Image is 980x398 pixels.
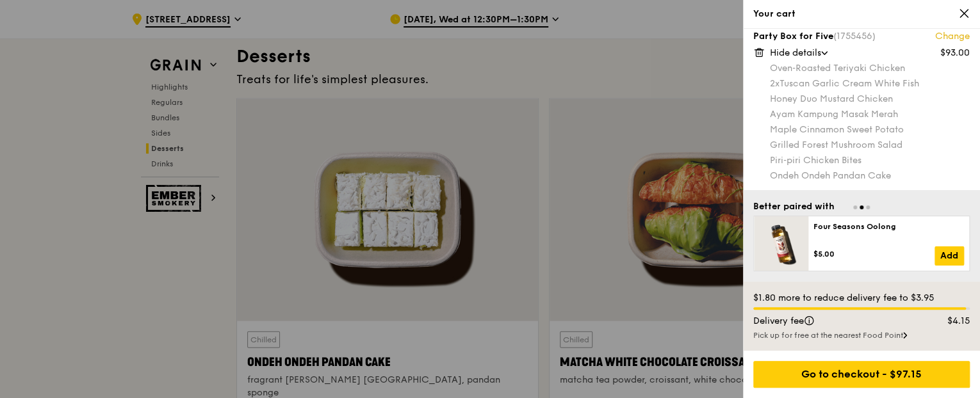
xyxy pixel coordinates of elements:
div: Oven‑Roasted Teriyaki Chicken [770,62,970,75]
span: 2x [770,78,780,89]
div: Honey Duo Mustard Chicken [770,93,970,106]
div: Your cart [753,8,970,20]
div: $4.15 [920,315,978,328]
div: Grilled Forest Mushroom Salad [770,139,970,152]
div: Four Seasons Oolong [813,221,964,232]
div: Piri‑piri Chicken Bites [770,154,970,167]
div: Tuscan Garlic Cream White Fish [770,77,970,90]
div: $1.80 more to reduce delivery fee to $3.95 [753,292,970,305]
span: (1755456) [833,31,876,42]
div: Better paired with [753,200,835,213]
div: Ayam Kampung Masak Merah [770,108,970,121]
a: Change [935,30,970,43]
a: Add [935,246,964,266]
div: Delivery fee [746,315,920,328]
div: Party Box for Five [753,30,970,43]
span: Hide details [770,47,821,58]
div: Maple Cinnamon Sweet Potato [770,123,970,136]
div: Ondeh Ondeh Pandan Cake [770,170,970,182]
span: Go to slide 3 [866,205,870,209]
div: Go to checkout - $97.15 [753,361,970,388]
div: $5.00 [813,249,935,259]
span: Go to slide 2 [860,205,863,209]
span: Go to slide 1 [853,205,857,209]
div: $93.00 [940,47,970,60]
div: Pick up for free at the nearest Food Point [753,330,970,340]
